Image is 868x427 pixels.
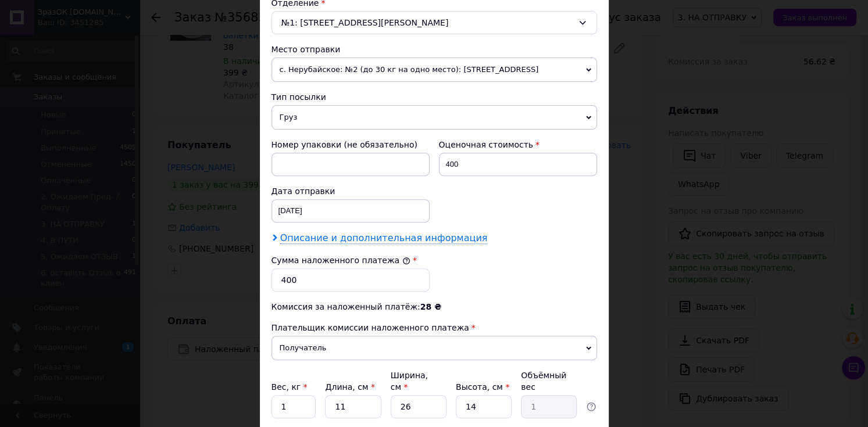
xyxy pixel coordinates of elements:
span: 28 ₴ [420,302,441,311]
label: Вес, кг [272,382,308,392]
span: с. Нерубайское: №2 (до 30 кг на одно место): [STREET_ADDRESS] [272,58,597,82]
span: Получатель [272,336,597,360]
div: Оценочная стоимость [439,139,597,150]
div: Дата отправки [272,185,430,197]
div: Комиссия за наложенный платёж: [272,301,597,313]
span: Тип посылки [272,92,326,102]
div: Объёмный вес [521,369,577,393]
label: Сумма наложенного платежа [272,256,410,265]
div: Номер упаковки (не обязательно) [272,139,430,150]
span: Описание и дополнительная информация [280,232,488,244]
label: Высота, см [456,382,509,392]
span: Плательщик комиссии наложенного платежа [272,323,469,332]
div: №1: [STREET_ADDRESS][PERSON_NAME] [272,11,597,34]
span: Груз [272,105,597,130]
label: Длина, см [325,382,374,392]
span: Место отправки [272,45,341,54]
label: Ширина, см [391,371,428,392]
